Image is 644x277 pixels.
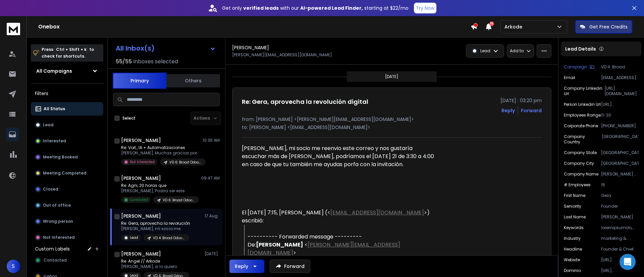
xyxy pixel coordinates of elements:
button: S [7,260,20,273]
p: All Status [44,106,65,112]
h1: All Campaigns [36,68,72,74]
p: Person Linkedin Url [564,102,601,107]
h3: Custom Labels [35,246,70,252]
button: Meeting Booked [31,150,103,164]
p: Website [564,257,580,263]
h1: All Inbox(s) [116,45,155,52]
p: marketing & advertising [601,236,639,241]
p: Re: Angel // Arkode [121,259,189,264]
strong: verified leads [243,5,279,11]
button: Forward [270,260,310,273]
button: Closed [31,183,103,196]
p: Add to [510,48,524,54]
p: VD 4: Broad Odoo_Campaign - ARKODE [153,235,185,240]
button: All Inbox(s) [110,42,221,55]
p: Interested [43,138,66,144]
p: 10:36 AM [203,138,220,143]
button: All Status [31,102,103,116]
p: [PERSON_NAME] [601,214,639,220]
p: Contacted [130,197,148,202]
div: Reply [235,263,248,270]
p: Company Country [564,134,602,145]
p: Try Now [416,5,434,11]
p: Keywords [564,225,584,230]
button: Wrong person [31,215,103,228]
p: loremipsumdo, sitametcons, adipiscin, eli seddoeius, temporincid utlaboree, dolorem aliquaeni, ad... [601,225,639,230]
p: VD 6: Broad Odoo_Campaign - ARKODE [169,160,202,165]
p: Founder [601,204,639,209]
h1: Onebox [38,23,471,31]
p: [GEOGRAPHIC_DATA] [601,161,639,166]
p: Wrong person [43,219,73,224]
p: Get Free Credits [589,23,628,30]
strong: AI-powered Lead Finder, [300,5,363,11]
button: Meeting Completed [31,166,103,180]
p: Industry [564,236,581,241]
button: Not Interested [31,231,103,244]
label: Select [122,116,136,121]
p: Corporate Phone [564,123,598,129]
p: [PERSON_NAME][EMAIL_ADDRESS][DOMAIN_NAME] [232,52,332,58]
p: Founder & Chief Creative Officer [601,247,639,252]
h1: Re: Gera, aprovecha la revolución digital [242,97,368,107]
p: Closed [43,187,58,192]
button: Try Now [414,3,436,13]
span: 15 [489,21,494,26]
button: Contacted [31,254,103,267]
span: 55 / 55 [116,58,132,66]
p: [URL][PERSON_NAME][DOMAIN_NAME] [601,268,639,273]
p: Lead [130,235,138,240]
button: Others [166,73,220,88]
p: Email [564,75,575,80]
button: Lead [31,118,103,132]
p: Meeting Booked [43,154,78,160]
p: [URL][DOMAIN_NAME] [604,86,639,96]
p: Arkode [504,23,525,30]
button: Reply [501,107,515,114]
h1: [PERSON_NAME] [121,251,161,257]
button: Campaign [564,64,594,70]
p: [EMAIL_ADDRESS][DOMAIN_NAME] [601,75,639,80]
p: [PERSON_NAME]: Creative Studio [601,171,639,177]
button: Primary [113,73,166,89]
p: [DATE] [385,74,398,79]
p: Company City [564,161,594,166]
p: Press to check for shortcuts. [42,46,94,60]
p: Lead [43,122,54,128]
p: [PERSON_NAME], si lo quiero [121,264,189,269]
h1: [PERSON_NAME] [121,213,161,219]
h3: Filters [31,89,103,98]
button: Reply [229,260,264,273]
p: Company Name [564,171,598,177]
p: to: [PERSON_NAME] <[EMAIL_ADDRESS][DOMAIN_NAME]> [242,124,542,131]
p: Gera [601,193,639,198]
p: [PERSON_NAME], mi socio me [121,226,190,231]
h1: [PERSON_NAME] [121,175,161,182]
span: < > [248,241,400,257]
span: Ctrl + Shift + k [55,46,88,53]
p: VD 6: Broad Odoo_Campaign - ARKODE [163,198,195,203]
p: [PHONE_NUMBER] [601,123,639,129]
p: 17 Aug [205,213,220,219]
p: Headline [564,247,582,252]
p: Lead Details [565,46,596,52]
div: Forward [521,107,542,114]
p: Meeting Completed [43,170,87,176]
h1: [PERSON_NAME] [232,44,269,51]
p: [URL][DOMAIN_NAME] [601,102,639,107]
p: [DATE] [205,251,220,257]
div: [PERSON_NAME], mi socio me reenvio este correo y nos gustaría escuchar más de [PERSON_NAME], podr... [242,144,438,168]
strong: [PERSON_NAME] [256,241,303,249]
p: Lead [480,48,490,54]
button: Interested [31,134,103,148]
button: Out of office [31,199,103,212]
p: Company State [564,150,597,155]
p: Out of office [43,203,71,208]
span: Contacted [44,258,67,263]
p: Re: Gera, aprovecha la revolución [121,221,190,226]
button: All Campaigns [31,64,103,78]
div: El [DATE] 7:15, [PERSON_NAME] (< >) escribió: [242,209,438,225]
p: Company Linkedin Url [564,86,604,96]
p: [URL][PERSON_NAME][DOMAIN_NAME] [601,257,639,263]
